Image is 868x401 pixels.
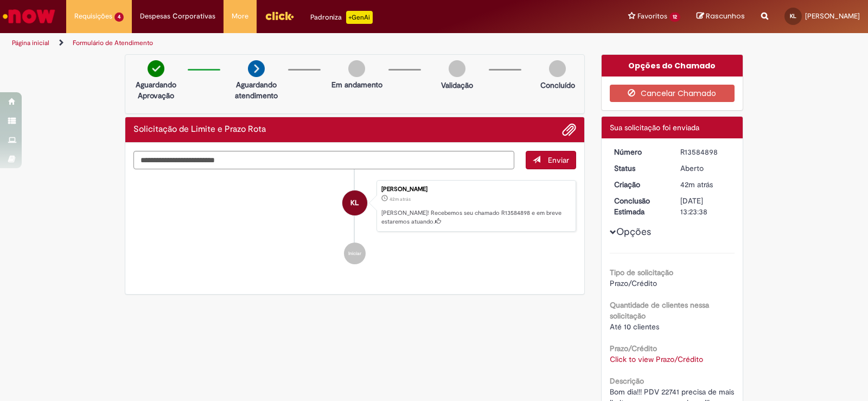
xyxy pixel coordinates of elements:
[680,147,731,157] div: R13584898
[610,123,699,132] span: Sua solicitação foi enviada
[441,80,473,91] p: Validação
[610,278,657,288] span: Prazo/Crédito
[140,11,215,22] span: Despesas Corporativas
[381,209,570,226] p: [PERSON_NAME]! Recebemos seu chamado R13584898 e em breve estaremos atuando.
[348,60,365,77] img: img-circle-grey.png
[331,79,382,90] p: Em andamento
[637,11,667,22] span: Favoritos
[248,60,265,77] img: arrow-next.png
[610,322,659,332] span: Até 10 clientes
[8,33,571,53] ul: Trilhas de página
[130,79,182,101] p: Aguardando Aprovação
[12,39,49,47] a: Página inicial
[133,125,266,135] h2: Solicitação de Limite e Prazo Rota Histórico de tíquete
[310,11,373,24] div: Padroniza
[805,11,860,21] span: [PERSON_NAME]
[540,80,575,91] p: Concluído
[602,55,743,77] div: Opções do Chamado
[390,196,411,202] time: 01/10/2025 10:23:34
[342,190,367,215] div: Kaline De Padua Linares
[114,12,124,22] span: 4
[1,5,57,27] img: ServiceNow
[549,60,566,77] img: img-circle-grey.png
[610,85,735,102] button: Cancelar Chamado
[526,151,576,169] button: Enviar
[680,179,731,190] div: 01/10/2025 10:23:34
[706,11,745,21] span: Rascunhos
[680,180,713,189] span: 42m atrás
[73,39,153,47] a: Formulário de Atendimento
[680,180,713,189] time: 01/10/2025 10:23:34
[610,376,644,386] b: Descrição
[265,8,294,24] img: click_logo_yellow_360x200.png
[232,11,248,22] span: More
[133,169,576,276] ul: Histórico de tíquete
[148,60,164,77] img: check-circle-green.png
[350,190,359,216] span: KL
[606,163,673,174] dt: Status
[74,11,112,22] span: Requisições
[680,195,731,217] div: [DATE] 13:23:38
[381,186,570,193] div: [PERSON_NAME]
[230,79,283,101] p: Aguardando atendimento
[133,151,514,169] textarea: Digite sua mensagem aqui...
[610,300,709,321] b: Quantidade de clientes nessa solicitação
[346,11,373,24] p: +GenAi
[669,12,680,22] span: 12
[133,180,576,232] li: Kaline De Padua Linares
[449,60,465,77] img: img-circle-grey.png
[697,11,745,22] a: Rascunhos
[606,195,673,217] dt: Conclusão Estimada
[610,354,703,364] a: Click to view Prazo/Crédito
[790,12,796,20] span: KL
[610,268,673,277] b: Tipo de solicitação
[562,123,576,137] button: Adicionar anexos
[606,147,673,157] dt: Número
[548,155,569,165] span: Enviar
[606,179,673,190] dt: Criação
[680,163,731,174] div: Aberto
[610,343,657,353] b: Prazo/Crédito
[390,196,411,202] span: 42m atrás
